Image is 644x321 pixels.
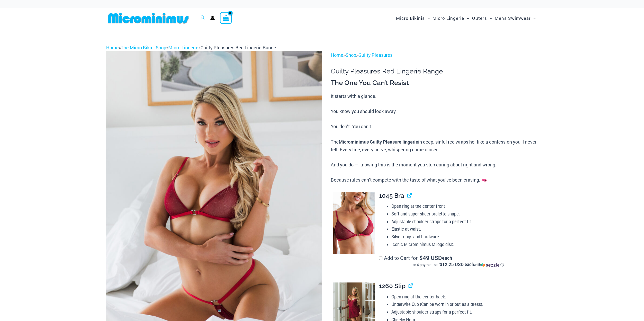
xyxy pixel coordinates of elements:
span: Guilty Pleasures Red Lingerie Range [200,44,276,51]
a: Account icon link [210,16,215,20]
a: OutersMenu ToggleMenu Toggle [471,10,493,26]
li: Open ring at the center front [391,202,538,210]
a: Micro Lingerie [168,44,198,51]
img: Sezzle [481,263,500,267]
li: Adjustable shoulder straps for a perfect fit. [391,308,538,316]
span: each [442,255,452,260]
span: 1260 Slip [379,282,406,290]
div: or 4 payments of with [379,262,538,267]
span: Menu Toggle [464,12,469,25]
span: Menu Toggle [425,12,430,25]
b: Microminimus Guilty Pleasure lingerie [339,139,418,145]
span: $12.25 USD each [440,261,474,267]
a: The Micro Bikini Shop [121,44,166,51]
a: Home [331,52,343,58]
a: Mens SwimwearMenu ToggleMenu Toggle [493,10,537,26]
a: Micro BikinisMenu ToggleMenu Toggle [395,10,431,26]
img: MM SHOP LOGO FLAT [106,12,191,24]
img: Guilty Pleasures Red 1045 Bra [333,192,375,254]
a: Guilty Pleasures [358,52,392,58]
span: $ [419,254,423,261]
h1: Guilty Pleasures Red Lingerie Range [331,67,538,75]
span: Menu Toggle [531,12,536,25]
span: 49 USD [419,255,442,260]
input: Add to Cart for$49 USD eachor 4 payments of$12.25 USD eachwithSezzle Click to learn more about Se... [379,257,382,260]
label: Add to Cart for [379,254,538,267]
nav: Site Navigation [394,10,538,27]
li: Underwire Cup (Can be worn in or out as a dress). [391,300,538,308]
span: » » » [106,44,276,51]
p: It starts with a glance. You know you should look away. You don’t. You can’t.. The in deep, sinfu... [331,92,538,184]
span: Micro Bikinis [396,12,425,25]
span: 1045 Bra [379,192,404,199]
li: Soft and super sheer bralette shape. [391,210,538,218]
a: Search icon link [200,15,205,21]
span: Micro Lingerie [433,12,464,25]
h3: The One You Can’t Resist [331,79,538,87]
a: Shop [346,52,356,58]
li: Iconic Microminimus M logo disk. [391,241,538,248]
p: > > [331,51,538,59]
span: Menu Toggle [487,12,492,25]
li: Silver rings and hardware. [391,233,538,241]
li: Open ring at the center back. [391,293,538,301]
li: Elastic at waist. [391,225,538,233]
span: Outers [472,12,487,25]
a: View Shopping Cart, empty [220,12,232,24]
li: Adjustable shoulder straps for a perfect fit. [391,218,538,225]
a: Home [106,44,119,51]
div: or 4 payments of$12.25 USD eachwithSezzle Click to learn more about Sezzle [379,262,538,267]
a: Micro LingerieMenu ToggleMenu Toggle [431,10,471,26]
span: Mens Swimwear [495,12,531,25]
